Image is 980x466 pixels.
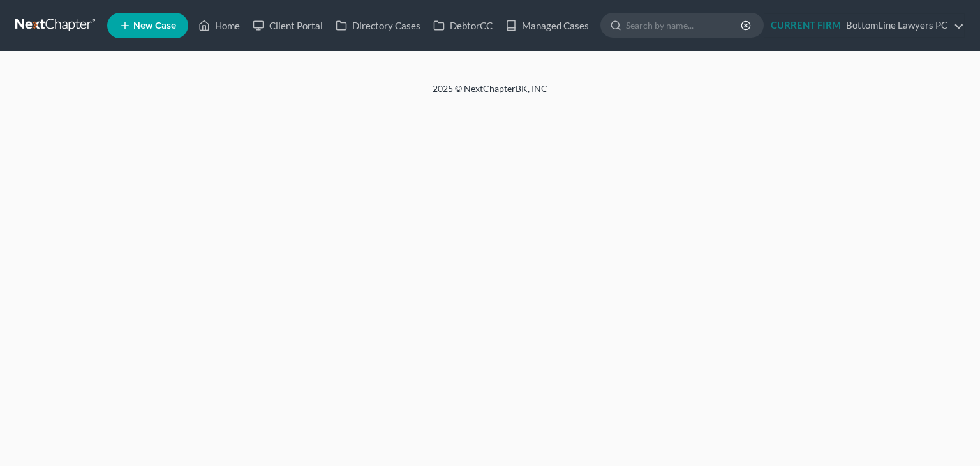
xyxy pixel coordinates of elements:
div: 2025 © NextChapterBK, INC [126,82,854,105]
input: Search by name... [626,13,743,37]
strong: CURRENT FIRM [771,19,841,31]
span: New Case [133,21,176,31]
a: Client Portal [246,14,329,37]
a: Directory Cases [329,14,427,37]
a: Home [192,14,246,37]
a: CURRENT FIRMBottomLine Lawyers PC [764,14,964,37]
a: Managed Cases [499,14,595,37]
a: DebtorCC [427,14,499,37]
